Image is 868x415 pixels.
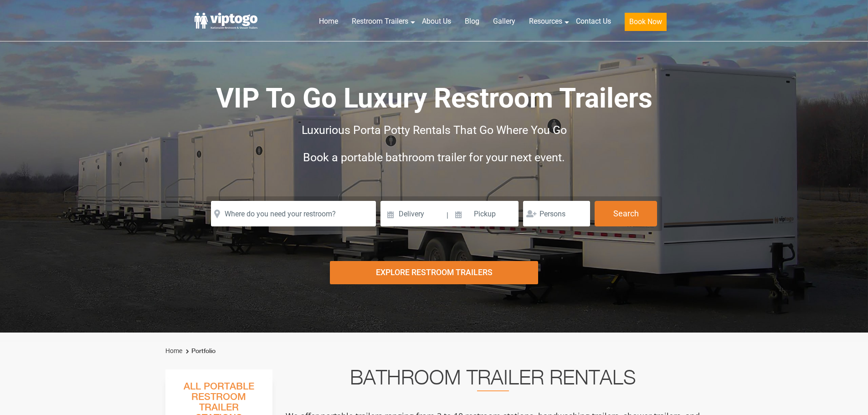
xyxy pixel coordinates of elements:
span: VIP To Go Luxury Restroom Trailers [216,82,652,114]
a: Restroom Trailers [345,11,415,31]
a: Contact Us [569,11,618,31]
a: Resources [522,11,569,31]
li: Portfolio [184,346,216,357]
span: | [447,201,448,230]
h2: Bathroom Trailer Rentals [285,369,701,391]
a: Home [312,11,345,31]
input: Delivery [380,201,446,226]
span: Luxurious Porta Potty Rentals That Go Where You Go [302,123,567,137]
span: Book a portable bathroom trailer for your next event. [303,151,565,164]
input: Where do you need your restroom? [211,201,376,226]
a: Book Now [618,11,673,36]
a: Gallery [486,11,522,31]
input: Pickup [450,201,519,226]
a: About Us [415,11,458,31]
a: Blog [458,11,486,31]
div: Explore Restroom Trailers [330,261,538,284]
button: Book Now [625,13,667,31]
input: Persons [523,201,590,226]
button: Search [595,201,657,226]
a: Home [165,347,182,354]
